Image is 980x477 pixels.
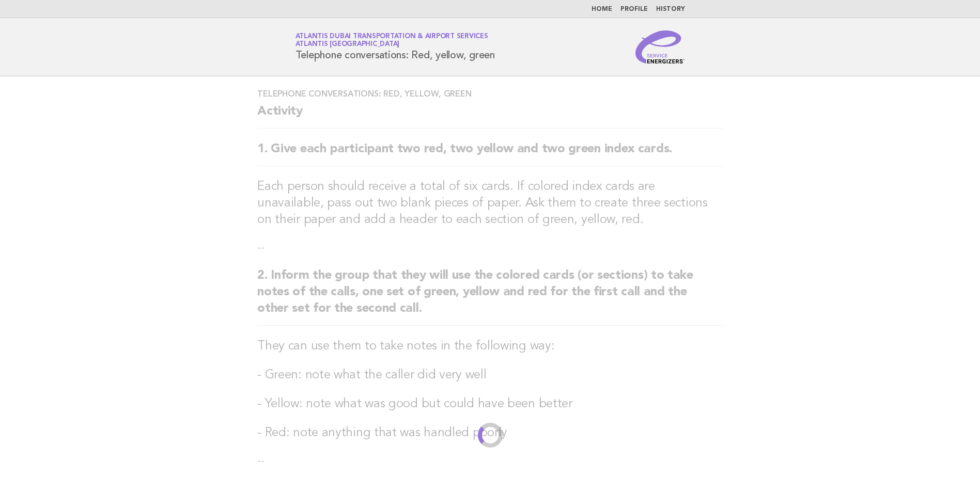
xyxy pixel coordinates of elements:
a: Home [592,6,612,12]
h2: 2. Inform the group that they will use the colored cards (or sections) to take notes of the calls... [257,267,723,326]
a: History [656,6,685,12]
h2: Activity [257,103,723,129]
p: -- [257,454,723,468]
h3: Each person should receive a total of six cards. If colored index cards are unavailable, pass out... [257,179,723,228]
h3: Telephone conversations: Red, yellow, green [257,89,723,99]
h3: - Yellow: note what was good but could have been better [257,396,723,412]
h1: Telephone conversations: Red, yellow, green [295,34,495,60]
h3: - Red: note anything that was handled poorly [257,425,723,441]
p: -- [257,241,723,255]
span: Atlantis [GEOGRAPHIC_DATA] [295,41,400,48]
a: Profile [620,6,648,12]
a: Atlantis Dubai Transportation & Airport ServicesAtlantis [GEOGRAPHIC_DATA] [295,33,488,47]
h2: 1. Give each participant two red, two yellow and two green index cards. [257,141,723,166]
h3: - Green: note what the caller did very well [257,367,723,384]
img: Service Energizers [635,30,685,63]
h3: They can use them to take notes in the following way: [257,338,723,355]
